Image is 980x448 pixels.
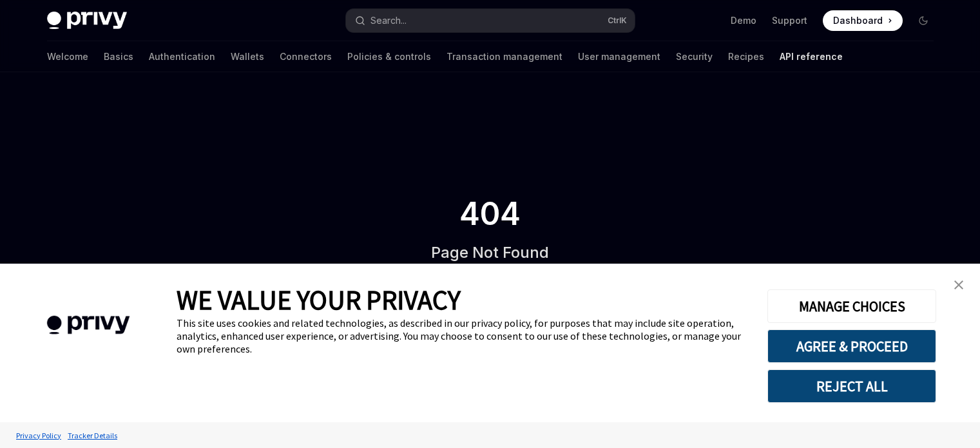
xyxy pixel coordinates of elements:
[823,10,903,31] a: Dashboard
[347,41,431,72] a: Policies & controls
[767,289,936,323] button: MANAGE CHOICES
[833,14,883,27] span: Dashboard
[346,9,635,32] button: Open search
[772,14,807,27] a: Support
[47,41,88,72] a: Welcome
[946,272,972,298] a: close banner
[767,329,936,363] button: AGREE & PROCEED
[370,13,407,28] div: Search...
[457,196,523,232] span: 404
[447,41,562,72] a: Transaction management
[13,424,64,447] a: Privacy Policy
[578,41,660,72] a: User management
[280,41,332,72] a: Connectors
[913,10,934,31] button: Toggle dark mode
[177,317,748,355] div: This site uses cookies and related technologies, as described in our privacy policy, for purposes...
[608,15,627,26] span: Ctrl K
[731,14,756,27] a: Demo
[780,41,843,72] a: API reference
[231,41,264,72] a: Wallets
[19,297,157,353] img: company logo
[177,283,461,317] span: WE VALUE YOUR PRIVACY
[149,41,215,72] a: Authentication
[954,280,963,289] img: close banner
[767,369,936,403] button: REJECT ALL
[676,41,713,72] a: Security
[431,242,549,263] h1: Page Not Found
[728,41,764,72] a: Recipes
[64,424,120,447] a: Tracker Details
[47,12,127,30] img: dark logo
[104,41,133,72] a: Basics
